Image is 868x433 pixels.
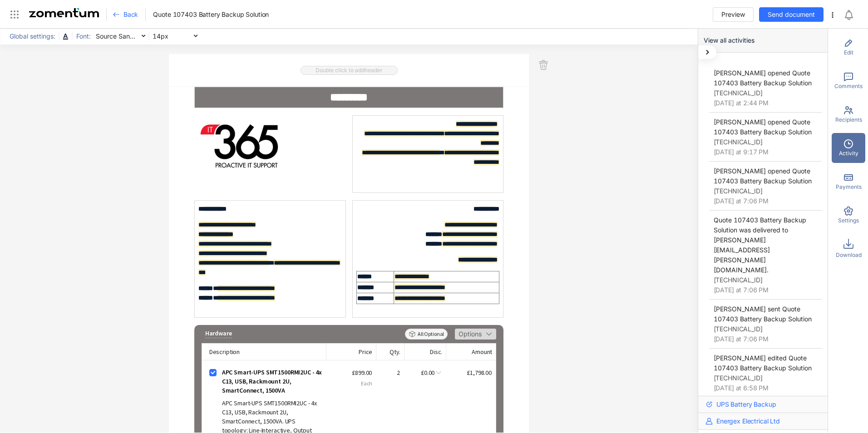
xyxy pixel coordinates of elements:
[713,7,754,22] button: Preview
[459,329,482,339] span: Options
[205,329,232,338] div: Hardware
[714,374,763,382] span: [TECHNICAL_ID]
[351,368,372,378] div: £899.00
[832,167,865,197] div: Payments
[832,32,865,62] div: Edit
[832,99,865,129] div: Recipients
[222,368,323,395] span: APC Smart-UPS SMT1500RMI2UC - 4x C13, USB, Rackmount 2U, SmartConnect, 1500VA
[716,400,776,409] span: UPS Battery Backup
[714,197,769,205] span: [DATE] at 7:06 PM
[714,99,769,107] span: [DATE] at 2:44 PM
[378,368,400,378] div: 2
[759,7,824,22] button: Send document
[714,325,763,333] span: [TECHNICAL_ID]
[29,8,99,17] img: Zomentum Logo
[455,329,496,340] button: Options
[714,167,812,185] span: [PERSON_NAME] opened Quote 107403 Battery Backup Solution
[390,348,400,356] span: Qty.
[714,384,769,392] span: [DATE] at 6:58 PM
[714,89,763,97] span: [TECHNICAL_ID]
[836,251,862,259] span: Download
[832,66,865,96] div: Comments
[328,379,372,388] span: Each
[714,69,812,87] span: [PERSON_NAME] opened Quote 107403 Battery Backup Solution
[714,286,769,294] span: [DATE] at 7:06 PM
[430,348,442,356] span: Disc.
[698,29,828,53] div: View all activities
[448,368,492,378] div: £1,798.00
[73,31,93,41] span: Font:
[716,417,780,426] span: Energex Electrical Ltd
[714,305,812,323] span: [PERSON_NAME] sent Quote 107403 Battery Backup Solution
[832,133,865,163] div: Activity
[843,4,862,25] div: Notifications
[839,149,858,157] span: Activity
[714,216,806,274] span: Quote 107403 Battery Backup Solution was delivered to [PERSON_NAME][EMAIL_ADDRESS][PERSON_NAME][D...
[714,118,812,136] span: [PERSON_NAME] opened Quote 107403 Battery Backup Solution
[714,354,812,372] span: [PERSON_NAME] edited Quote 107403 Battery Backup Solution
[152,30,197,43] span: 14px
[834,82,863,90] span: Comments
[714,335,769,343] span: [DATE] at 7:06 PM
[301,66,398,75] span: Double click to add header
[832,234,865,264] div: Download
[202,344,326,360] div: Description
[405,329,448,340] span: All Optional
[153,10,269,19] span: Quote 107403 Battery Backup Solution
[714,138,763,146] span: [TECHNICAL_ID]
[714,276,763,284] span: [TECHNICAL_ID]
[832,200,865,230] div: Settings
[359,348,372,356] span: Price
[838,216,859,225] span: Settings
[123,10,138,19] span: Back
[406,368,435,378] div: £0.00
[472,348,492,356] span: Amount
[714,148,769,156] span: [DATE] at 9:17 PM
[844,49,853,57] span: Edit
[835,116,862,124] span: Recipients
[768,10,815,20] span: Send document
[6,31,58,41] span: Global settings:
[836,183,862,191] span: Payments
[714,187,763,195] span: [TECHNICAL_ID]
[721,10,745,20] span: Preview
[95,30,145,43] span: Source Sans Pro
